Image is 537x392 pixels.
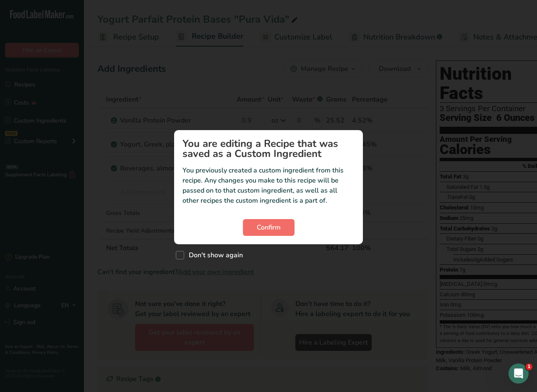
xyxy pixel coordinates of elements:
[526,363,532,370] span: 1
[257,222,281,233] span: Confirm
[243,219,295,236] button: Confirm
[508,363,529,384] iframe: Intercom live chat
[184,251,243,259] span: Don't show again
[182,139,355,159] h1: You are editing a Recipe that was saved as a Custom Ingredient
[182,165,355,206] p: You previously created a custom ingredient from this recipe. Any changes you make to this recipe ...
